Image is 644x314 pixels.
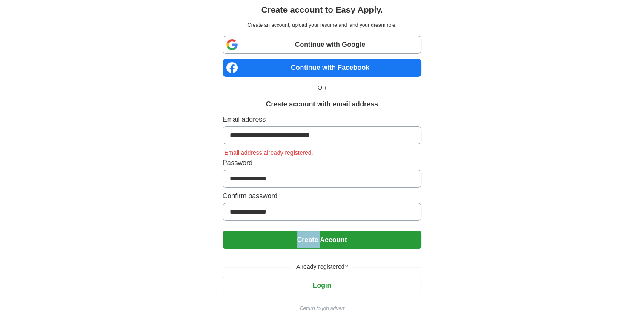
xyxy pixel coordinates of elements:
[223,282,421,289] a: Login
[312,83,332,92] span: OR
[223,59,421,77] a: Continue with Facebook
[224,21,420,29] p: Create an account, upload your resume and land your dream role.
[223,231,421,249] button: Create Account
[261,3,383,16] h1: Create account to Easy Apply.
[223,305,421,312] a: Return to job advert
[223,149,315,156] span: Email address already registered.
[223,158,421,168] label: Password
[266,99,378,109] h1: Create account with email address
[223,277,421,294] button: Login
[223,36,421,54] a: Continue with Google
[223,114,421,125] label: Email address
[291,263,353,271] span: Already registered?
[223,191,421,201] label: Confirm password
